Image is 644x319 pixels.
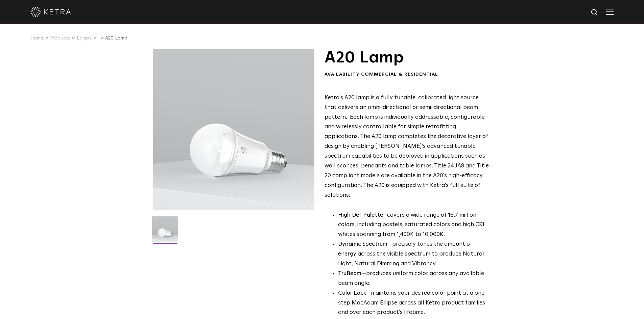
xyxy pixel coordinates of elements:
span: Commercial & Residential [361,72,438,77]
strong: Dynamic Spectrum [338,241,387,247]
strong: TruBeam [338,271,361,276]
img: Hamburger%20Nav.svg [606,8,614,15]
strong: Color Lock [338,290,366,296]
a: A20 Lamp [105,36,127,41]
p: covers a wide range of 16.7 million colors, including pastels, saturated colors and high CRI whit... [338,211,489,240]
div: Availability: [325,71,489,78]
span: Ketra's A20 lamp is a fully tunable, calibrated light source that delivers an omni-directional or... [325,95,489,198]
img: A20-Lamp-2021-Web-Square [152,216,178,247]
a: Lamps [77,36,92,41]
li: —precisely tunes the amount of energy across the visible spectrum to produce Natural Light, Natur... [338,240,489,269]
a: Products [50,36,70,41]
li: —maintains your desired color point at a one step MacAdam Ellipse across all Ketra product famili... [338,289,489,318]
li: —produces uniform color across any available beam angle. [338,269,489,289]
strong: High Def Palette - [338,212,387,218]
img: ketra-logo-2019-white [30,7,71,17]
a: Home [30,36,43,41]
h1: A20 Lamp [325,49,489,66]
img: search icon [591,8,599,17]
